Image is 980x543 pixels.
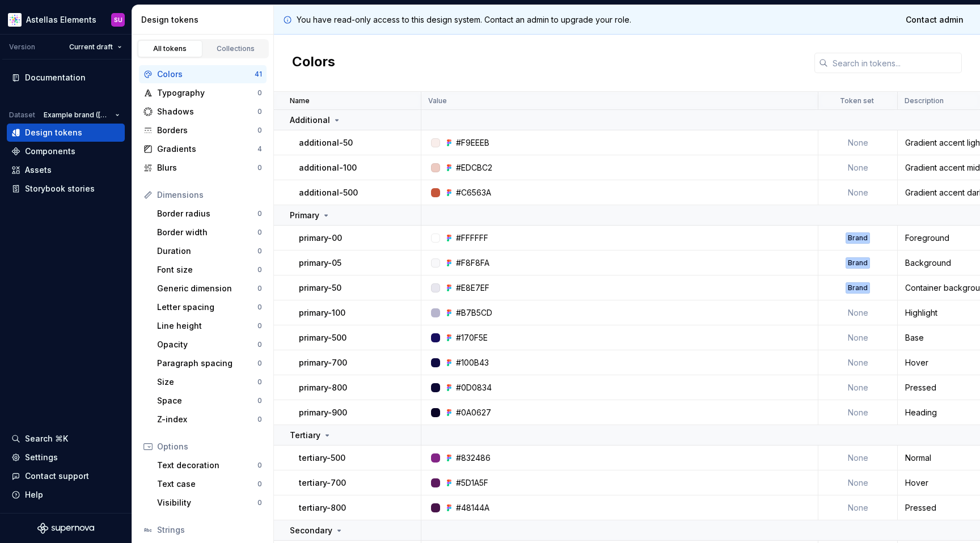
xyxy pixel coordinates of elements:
[153,298,267,316] a: Letter spacing0
[157,395,257,406] div: Space
[25,164,52,176] div: Assets
[818,400,898,425] td: None
[153,475,267,493] a: Text case0
[257,377,262,387] div: 0
[456,257,489,269] div: #F8F8FA
[906,14,964,26] span: Contact admin
[456,382,492,393] div: #0D0834
[299,357,347,368] p: primary-700
[299,187,358,198] p: additional-500
[257,498,262,507] div: 0
[257,145,262,154] div: 4
[257,359,262,368] div: 0
[157,143,257,155] div: Gradients
[7,161,125,179] a: Assets
[7,467,125,485] button: Contact support
[257,247,262,256] div: 0
[157,283,257,294] div: Generic dimension
[157,125,257,136] div: Borders
[818,470,898,495] td: None
[898,10,971,30] a: Contact admin
[456,187,491,198] div: #C6563A
[157,189,262,201] div: Dimensions
[299,232,342,244] p: primary-00
[297,14,631,26] p: You have read-only access to this design system. Contact an admin to upgrade your role.
[208,44,264,53] div: Collections
[456,162,492,173] div: #EDCBC2
[25,489,43,500] div: Help
[292,53,335,73] h2: Colors
[257,415,262,424] div: 0
[257,209,262,218] div: 0
[25,452,58,463] div: Settings
[153,279,267,298] a: Generic dimension0
[114,15,122,24] div: SU
[9,43,35,52] div: Version
[846,282,870,294] div: Brand
[299,137,353,149] p: additional-50
[7,430,125,448] button: Search ⌘K
[7,142,125,160] a: Components
[818,155,898,180] td: None
[157,245,257,257] div: Duration
[257,461,262,470] div: 0
[456,407,491,418] div: #0A0627
[290,210,319,221] p: Primary
[8,13,22,27] img: b2369ad3-f38c-46c1-b2a2-f2452fdbdcd2.png
[139,84,267,102] a: Typography0
[456,357,489,368] div: #100B43
[818,375,898,400] td: None
[257,265,262,274] div: 0
[7,180,125,198] a: Storybook stories
[257,88,262,97] div: 0
[456,137,489,149] div: #F9EEEB
[9,111,35,120] div: Dataset
[299,407,347,418] p: primary-900
[139,103,267,121] a: Shadows0
[299,332,347,343] p: primary-500
[818,495,898,520] td: None
[257,340,262,349] div: 0
[157,320,257,332] div: Line height
[2,7,129,32] button: Astellas ElementsSU
[153,494,267,512] a: Visibility0
[37,523,94,534] svg: Supernova Logo
[157,497,257,508] div: Visibility
[257,284,262,293] div: 0
[157,106,257,117] div: Shadows
[257,321,262,330] div: 0
[290,525,332,536] p: Secondary
[255,70,262,79] div: 41
[428,96,447,105] p: Value
[153,354,267,372] a: Paragraph spacing0
[840,96,874,105] p: Token set
[64,39,127,55] button: Current draft
[7,69,125,87] a: Documentation
[153,410,267,429] a: Z-index0
[299,162,357,173] p: additional-100
[846,257,870,269] div: Brand
[257,163,262,172] div: 0
[157,162,257,173] div: Blurs
[818,130,898,155] td: None
[153,456,267,474] a: Text decoration0
[456,502,489,514] div: #48144A
[257,228,262,237] div: 0
[25,72,86,83] div: Documentation
[456,477,488,489] div: #5D1A5F
[139,121,267,139] a: Borders0
[257,126,262,135] div: 0
[456,307,492,319] div: #B7B5CD
[7,448,125,466] a: Settings
[25,470,89,482] div: Contact support
[299,452,345,464] p: tertiary-500
[153,317,267,335] a: Line height0
[456,282,489,294] div: #E8E7EF
[139,65,267,83] a: Colors41
[157,441,262,452] div: Options
[153,223,267,241] a: Border width0
[69,43,113,52] span: Current draft
[818,446,898,470] td: None
[7,486,125,504] button: Help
